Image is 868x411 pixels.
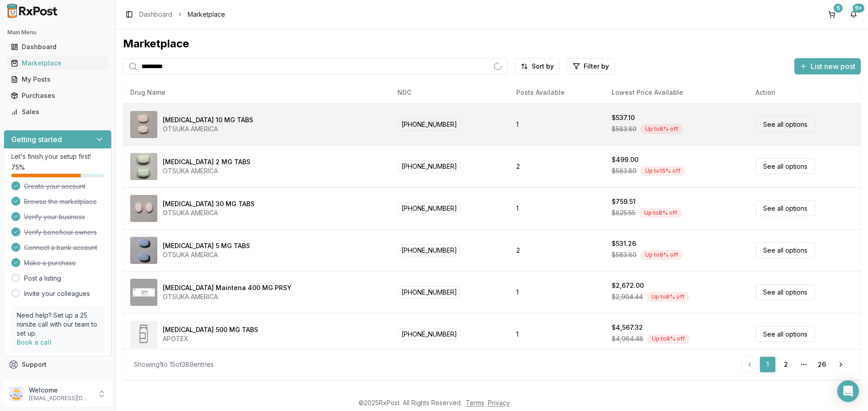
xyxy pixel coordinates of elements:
img: Abilify 10 MG TABS [130,111,157,138]
div: [MEDICAL_DATA] 2 MG TABS [163,157,250,166]
button: 9+ [846,7,861,22]
div: 5 [834,4,843,13]
div: [MEDICAL_DATA] Maintena 400 MG PRSY [163,283,292,292]
div: $4,567.32 [612,323,643,332]
span: Filter by [584,62,609,71]
div: My Posts [11,75,104,84]
div: Open Intercom Messenger [837,380,859,402]
a: Book a call [17,338,52,346]
button: Dashboard [4,40,112,54]
a: 1 [759,356,776,373]
a: 2 [778,356,794,373]
div: Purchases [11,91,104,100]
div: [MEDICAL_DATA] 500 MG TABS [163,325,258,334]
img: Abiraterone Acetate 500 MG TABS [130,321,157,348]
td: 1 [509,271,604,313]
span: List new post [811,61,855,72]
img: Abilify Maintena 400 MG PRSY [130,279,157,306]
a: Invite your colleagues [24,289,90,298]
a: Dashboard [7,39,108,55]
button: List new post [794,58,861,74]
img: Abilify 30 MG TABS [130,195,157,222]
div: [MEDICAL_DATA] 10 MG TABS [163,115,253,125]
span: 75 % [11,163,25,172]
h2: Main Menu [7,29,108,36]
span: $2,904.44 [612,292,643,301]
img: RxPost Logo [4,4,61,18]
th: Action [748,82,861,103]
a: See all options [755,116,815,132]
a: See all options [755,326,815,342]
span: Sort by [532,62,554,71]
img: Abilify 5 MG TABS [130,237,157,264]
div: 9+ [853,4,864,13]
th: Drug Name [123,82,390,103]
a: See all options [755,242,815,258]
div: Marketplace [11,59,104,68]
button: 5 [825,7,839,22]
div: Up to 8 % off [639,208,682,218]
button: Sort by [515,58,560,74]
a: Go to next page [832,356,850,373]
img: User avatar [9,387,24,401]
button: Purchases [4,88,112,103]
div: [MEDICAL_DATA] 5 MG TABS [163,241,250,250]
a: Dashboard [139,10,172,19]
nav: pagination [741,356,850,373]
div: OTSUKA AMERICA [163,125,253,134]
a: Terms [466,399,484,406]
div: OTSUKA AMERICA [163,208,255,217]
button: Filter by [567,58,615,74]
button: Marketplace [4,56,112,70]
span: Verify your business [24,212,85,222]
div: $759.51 [612,197,636,206]
td: 1 [509,103,604,145]
div: OTSUKA AMERICA [163,166,250,175]
p: [EMAIL_ADDRESS][DOMAIN_NAME] [29,395,92,402]
div: Sales [11,107,104,116]
a: List new post [794,63,861,72]
th: Posts Available [509,82,604,103]
td: 2 [509,145,604,187]
a: 26 [814,356,830,373]
div: Up to 9 % off [640,250,683,260]
a: See all options [755,284,815,300]
div: Dashboard [11,42,104,51]
span: Verify beneficial owners [24,228,97,237]
td: 1 [509,313,604,355]
div: OTSUKA AMERICA [163,250,250,259]
th: Lowest Price Available [604,82,748,103]
span: Connect a bank account [24,243,97,252]
div: OTSUKA AMERICA [163,292,292,301]
span: Browse the marketplace [24,197,97,206]
span: $4,964.48 [612,334,643,343]
div: Up to 15 % off [640,166,685,176]
div: $2,672.00 [612,281,644,290]
nav: breadcrumb [139,10,225,19]
div: Up to 8 % off [640,124,683,134]
span: [PHONE_NUMBER] [397,118,461,130]
div: $531.26 [612,239,636,248]
p: Let's finish your setup first! [11,152,104,161]
span: $583.80 [612,166,637,175]
button: Feedback [4,373,112,389]
div: Marketplace [123,37,861,51]
p: Welcome [29,386,92,395]
div: Up to 8 % off [646,292,689,302]
a: My Posts [7,71,108,88]
button: Support [4,356,112,373]
span: $583.80 [612,125,637,134]
a: Sales [7,104,108,120]
img: Abilify 2 MG TABS [130,153,157,180]
div: Showing 1 to 15 of 389 entries [134,360,214,369]
td: 2 [509,229,604,271]
span: [PHONE_NUMBER] [397,286,461,298]
span: Marketplace [188,10,225,19]
a: Marketplace [7,55,108,71]
span: [PHONE_NUMBER] [397,202,461,214]
h3: Getting started [11,134,62,145]
a: Purchases [7,88,108,104]
span: Feedback [22,376,52,385]
button: My Posts [4,72,112,87]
